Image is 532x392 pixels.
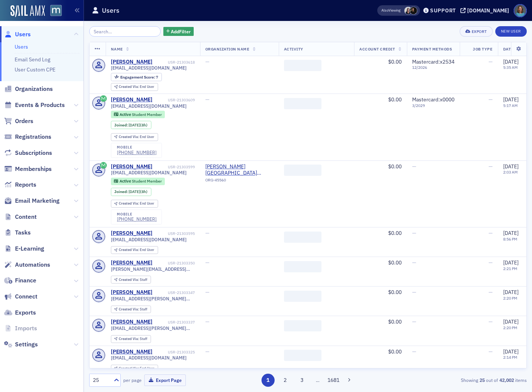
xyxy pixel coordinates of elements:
[120,112,132,117] span: Active
[119,307,147,312] div: Staff
[284,60,321,71] span: ‌
[111,246,158,254] div: Created Via: End User
[205,230,209,236] span: —
[284,165,321,176] span: ‌
[503,266,517,271] time: 2:21 PM
[119,202,154,206] div: End User
[15,229,31,237] span: Tasks
[495,26,527,37] a: New User
[4,149,52,157] a: Subscriptions
[119,337,147,341] div: Staff
[205,96,209,103] span: —
[503,169,518,175] time: 2:03 AM
[154,60,195,65] div: USR-21303618
[120,75,158,79] div: 7
[412,58,454,65] span: Mastercard : x2534
[205,259,209,266] span: —
[284,232,321,243] span: ‌
[4,261,50,269] a: Automations
[132,178,162,184] span: Student Member
[117,212,157,217] div: mobile
[430,7,456,14] div: Support
[171,28,191,35] span: Add Filter
[205,46,250,52] span: Organization Name
[111,365,158,373] div: Created Via: End User
[205,163,273,177] a: [PERSON_NAME][GEOGRAPHIC_DATA] ([GEOGRAPHIC_DATA], [GEOGRAPHIC_DATA])
[15,85,53,93] span: Organizations
[111,306,151,313] div: Created Via: Staff
[412,96,454,103] span: Mastercard : x0000
[284,98,321,109] span: ‌
[4,340,38,349] a: Settings
[129,189,148,194] div: (8h)
[412,65,454,70] span: 12 / 2026
[111,59,152,65] a: [PERSON_NAME]
[119,336,140,341] span: Created Via :
[10,5,45,17] a: SailAMX
[312,377,323,383] span: …
[489,163,493,170] span: —
[503,259,519,266] span: [DATE]
[514,4,527,17] span: Profile
[503,325,517,330] time: 2:20 PM
[4,324,37,333] a: Imports
[15,165,52,173] span: Memberships
[111,103,187,109] span: [EMAIL_ADDRESS][DOMAIN_NAME]
[123,377,142,383] label: per page
[386,377,527,383] div: Showing out of items
[15,293,37,301] span: Connect
[154,261,195,266] div: USR-21303350
[111,46,123,52] span: Name
[154,98,195,102] div: USR-21303609
[412,259,416,266] span: —
[4,276,36,285] a: Finance
[119,367,154,371] div: End User
[284,350,321,361] span: ‌
[4,213,37,221] a: Content
[381,8,389,13] div: Also
[4,117,33,125] a: Orders
[111,355,187,361] span: [EMAIL_ADDRESS][DOMAIN_NAME]
[129,123,148,128] div: (8h)
[503,289,519,295] span: [DATE]
[388,259,402,266] span: $0.00
[15,213,37,221] span: Content
[473,46,492,52] span: Job Type
[15,324,37,333] span: Imports
[388,230,402,236] span: $0.00
[111,170,187,175] span: [EMAIL_ADDRESS][DOMAIN_NAME]
[278,374,291,387] button: 2
[111,121,151,129] div: Joined: 2025-09-12 00:00:00
[412,289,416,295] span: —
[117,216,157,222] a: [PHONE_NUMBER]
[503,355,517,360] time: 2:14 PM
[489,58,493,65] span: —
[205,289,209,295] span: —
[503,348,519,355] span: [DATE]
[359,46,395,52] span: Account Credit
[111,319,152,325] div: [PERSON_NAME]
[404,7,412,15] span: Kelly Brown
[489,96,493,103] span: —
[119,134,140,139] span: Created Via :
[284,46,303,52] span: Activity
[4,101,65,109] a: Events & Products
[15,261,50,269] span: Automations
[472,30,487,34] div: Export
[412,230,416,236] span: —
[489,318,493,325] span: —
[102,6,120,15] h1: Users
[489,259,493,266] span: —
[205,163,273,177] span: Howard Community College (Columbia, MD)
[111,65,187,71] span: [EMAIL_ADDRESS][DOMAIN_NAME]
[111,260,152,266] div: [PERSON_NAME]
[111,200,158,208] div: Created Via: End User
[503,318,519,325] span: [DATE]
[111,349,152,355] a: [PERSON_NAME]
[4,181,36,189] a: Reports
[388,163,402,170] span: $0.00
[111,325,195,331] span: [EMAIL_ADDRESS][PERSON_NAME][DOMAIN_NAME]
[111,83,158,91] div: Created Via: End User
[412,318,416,325] span: —
[111,296,195,301] span: [EMAIL_ADDRESS][PERSON_NAME][DOMAIN_NAME]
